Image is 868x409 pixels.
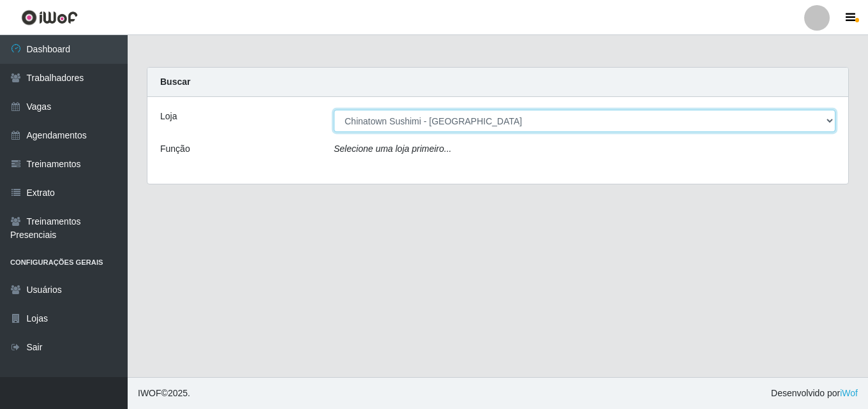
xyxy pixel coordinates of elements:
[160,142,190,156] label: Função
[138,387,190,400] span: © 2025 .
[21,10,78,26] img: CoreUI Logo
[138,388,161,398] span: IWOF
[160,77,190,87] strong: Buscar
[160,110,177,123] label: Loja
[334,144,451,154] i: Selecione uma loja primeiro...
[840,388,858,398] a: iWof
[771,387,858,400] span: Desenvolvido por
